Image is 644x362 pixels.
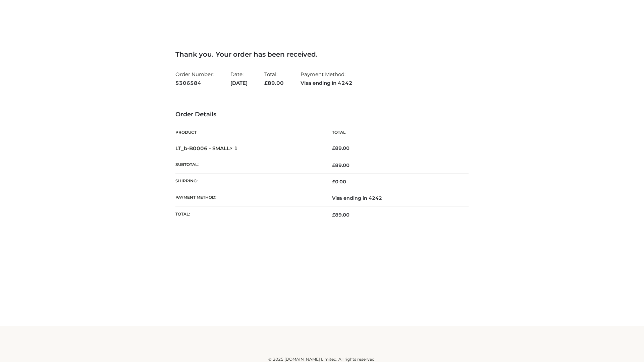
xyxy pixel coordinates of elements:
bdi: 0.00 [332,179,346,185]
span: 89.00 [332,162,350,168]
th: Product [175,125,322,140]
li: Order Number: [175,68,214,89]
td: Visa ending in 4242 [322,190,469,206]
span: 89.00 [332,212,350,218]
li: Date: [230,68,248,89]
span: 89.00 [264,80,284,86]
strong: × 1 [230,145,238,152]
th: Total [322,125,469,140]
span: £ [264,80,268,86]
bdi: 89.00 [332,145,350,151]
span: £ [332,212,335,218]
strong: Visa ending in 4242 [301,79,353,87]
span: £ [332,162,335,168]
th: Subtotal: [175,157,322,173]
strong: LT_b-B0006 - SMALL [175,145,238,152]
h3: Order Details [175,111,469,118]
span: £ [332,145,335,151]
th: Shipping: [175,174,322,190]
h3: Thank you. Your order has been received. [175,50,469,58]
li: Payment Method: [301,68,353,89]
span: £ [332,179,335,185]
th: Total: [175,206,322,223]
th: Payment method: [175,190,322,206]
strong: 5306584 [175,79,214,87]
li: Total: [264,68,284,89]
strong: [DATE] [230,79,248,87]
